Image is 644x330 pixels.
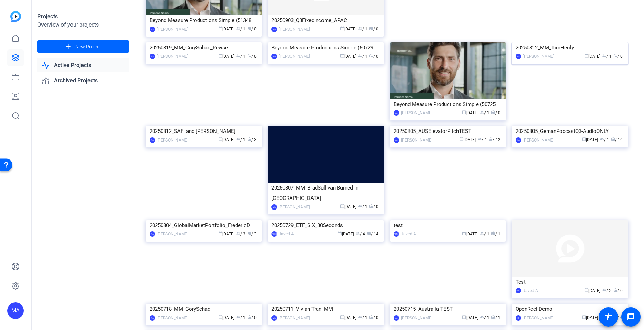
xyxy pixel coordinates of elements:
[271,42,380,53] div: Beyond Measure Productions Simple (50729
[271,220,380,231] div: 20250729_ETF_SIX_30Seconds
[358,26,362,30] span: group
[218,315,234,320] span: [DATE]
[271,204,277,210] div: MA
[236,54,246,59] span: / 1
[516,137,521,143] div: MA
[150,231,155,237] div: MA
[150,42,258,53] div: 20250819_MM_CorySchad_Revise
[10,11,21,22] img: blue-gradient.svg
[247,315,251,319] span: radio
[478,137,487,142] span: / 1
[480,315,489,320] span: / 1
[462,231,466,235] span: calendar_today
[358,27,367,31] span: / 1
[489,137,500,142] span: / 12
[157,231,188,237] div: [PERSON_NAME]
[367,231,371,235] span: radio
[491,315,500,320] span: / 1
[401,137,432,144] div: [PERSON_NAME]
[460,137,464,141] span: calendar_today
[358,54,367,59] span: / 1
[218,27,234,31] span: [DATE]
[37,58,129,72] a: Active Projects
[279,231,294,237] div: Javed A
[480,110,484,114] span: group
[247,231,251,235] span: radio
[271,15,380,26] div: 20250903_Q3FixedIncome_APAC
[358,204,367,209] span: / 1
[602,288,612,293] span: / 2
[478,137,482,141] span: group
[516,277,624,287] div: Test
[218,137,222,141] span: calendar_today
[338,231,342,235] span: calendar_today
[584,288,588,292] span: calendar_today
[247,54,257,59] span: / 0
[462,232,478,236] span: [DATE]
[358,204,362,208] span: group
[157,314,188,321] div: [PERSON_NAME]
[627,313,635,321] mat-icon: message
[157,26,188,33] div: [PERSON_NAME]
[523,137,554,144] div: [PERSON_NAME]
[516,315,521,321] div: KO
[64,42,73,51] mat-icon: add
[37,21,129,29] div: Overview of your projects
[340,315,356,320] span: [DATE]
[218,26,222,30] span: calendar_today
[247,137,257,142] span: / 3
[340,315,344,319] span: calendar_today
[369,26,373,30] span: radio
[150,304,258,314] div: 20250718_MM_CorySchad
[218,231,222,235] span: calendar_today
[340,204,344,208] span: calendar_today
[37,40,129,53] button: New Project
[602,54,612,59] span: / 1
[369,204,378,209] span: / 0
[150,220,258,231] div: 20250804_GlobalMarketPortfolio_FredericD
[236,54,240,58] span: group
[150,15,258,26] div: Beyond Measure Productions Simple (51348
[582,137,598,142] span: [DATE]
[7,302,24,319] div: MA
[358,54,362,58] span: group
[271,315,277,321] div: MA
[523,53,554,60] div: [PERSON_NAME]
[369,315,373,319] span: radio
[462,315,478,320] span: [DATE]
[582,315,586,319] span: calendar_today
[462,110,466,114] span: calendar_today
[394,304,502,314] div: 20250715_Australia TEST
[600,137,609,142] span: / 1
[613,54,617,58] span: radio
[401,314,432,321] div: [PERSON_NAME]
[491,315,495,319] span: radio
[613,288,623,293] span: / 0
[247,315,257,320] span: / 0
[271,27,277,32] div: MA
[584,54,600,59] span: [DATE]
[340,27,356,31] span: [DATE]
[247,54,251,58] span: radio
[236,315,240,319] span: group
[516,42,624,53] div: 20250812_MM_TimHerily
[394,220,502,231] div: test
[279,314,310,321] div: [PERSON_NAME]
[600,137,604,141] span: group
[236,27,246,31] span: / 1
[236,26,240,30] span: group
[157,53,188,60] div: [PERSON_NAME]
[236,232,246,236] span: / 3
[218,315,222,319] span: calendar_today
[394,126,502,136] div: 20250805_AUSElevatorPitchTEST
[584,54,588,58] span: calendar_today
[613,288,617,292] span: radio
[480,315,484,319] span: group
[613,54,623,59] span: / 0
[611,137,623,142] span: / 16
[582,137,586,141] span: calendar_today
[491,110,500,115] span: / 0
[358,315,367,320] span: / 1
[480,110,489,115] span: / 1
[279,26,310,33] div: [PERSON_NAME]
